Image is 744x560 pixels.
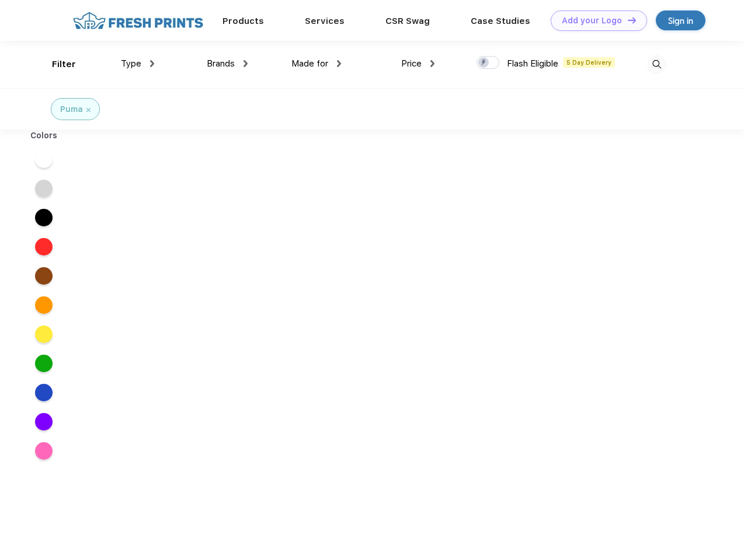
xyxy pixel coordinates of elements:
[647,55,666,74] img: desktop_search.svg
[656,10,705,30] a: Sign in
[150,60,154,67] img: dropdown.png
[22,129,67,142] div: Colors
[401,58,422,69] span: Price
[385,16,430,26] a: CSR Swag
[222,16,264,26] a: Products
[86,108,91,112] img: filter_cancel.svg
[60,103,83,116] div: Puma
[430,60,434,67] img: dropdown.png
[305,16,345,26] a: Services
[291,58,328,69] span: Made for
[121,58,141,69] span: Type
[69,10,207,31] img: fo%20logo%202.webp
[668,14,693,27] div: Sign in
[562,16,622,26] div: Add your Logo
[507,58,558,69] span: Flash Eligible
[207,58,235,69] span: Brands
[337,60,341,67] img: dropdown.png
[244,60,248,67] img: dropdown.png
[52,58,76,71] div: Filter
[563,57,615,68] span: 5 Day Delivery
[628,17,636,23] img: DT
